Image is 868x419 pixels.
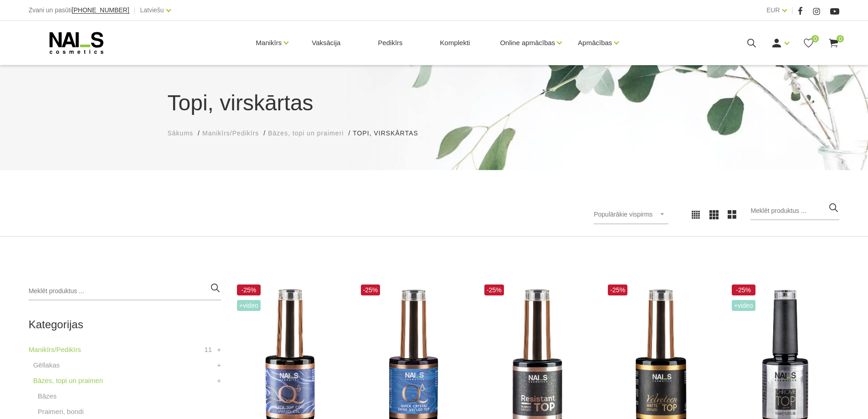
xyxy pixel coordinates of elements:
a: Bāzes [38,391,57,402]
a: Praimeri, bondi [38,406,84,417]
input: Meklēt produktus ... [750,202,839,220]
h1: Topi, virskārtas [168,87,701,119]
span: [PHONE_NUMBER] [72,6,129,14]
a: 0 [828,37,839,49]
div: Zvani un pasūti [29,5,129,16]
a: Online apmācības [500,25,555,61]
span: 0 [837,35,844,42]
span: -25% [361,285,380,295]
a: Gēllakas [33,360,60,371]
a: + [217,344,221,355]
span: Manikīrs/Pedikīrs [202,129,259,137]
a: EUR [766,5,780,16]
span: +Video [732,300,755,311]
a: Latviešu [140,5,164,16]
a: Bāzes, topi un praimeri [33,375,103,386]
a: Manikīrs/Pedikīrs [29,344,81,355]
a: Bāzes, topi un praimeri [268,129,344,138]
li: Topi, virskārtas [353,129,427,138]
a: Pedikīrs [370,21,410,65]
a: Vaksācija [304,21,348,65]
a: + [217,360,221,371]
span: +Video [237,300,261,311]
span: -25% [237,285,261,295]
a: Manikīrs/Pedikīrs [202,129,259,138]
span: | [791,5,793,16]
span: Populārākie vispirms [594,211,652,218]
span: 0 [812,35,819,42]
span: -25% [608,285,627,295]
input: Meklēt produktus ... [29,282,221,300]
a: + [217,375,221,386]
a: 0 [803,37,814,49]
a: Sākums [168,129,194,138]
a: Apmācības [578,25,612,61]
a: Manikīrs [256,25,282,61]
a: [PHONE_NUMBER] [72,7,129,14]
span: Sākums [168,129,194,137]
span: Bāzes, topi un praimeri [268,129,344,137]
span: -25% [484,285,504,295]
a: Komplekti [433,21,478,65]
span: 11 [204,344,212,355]
span: -25% [732,285,755,295]
span: | [134,5,136,16]
h2: Kategorijas [29,319,221,331]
